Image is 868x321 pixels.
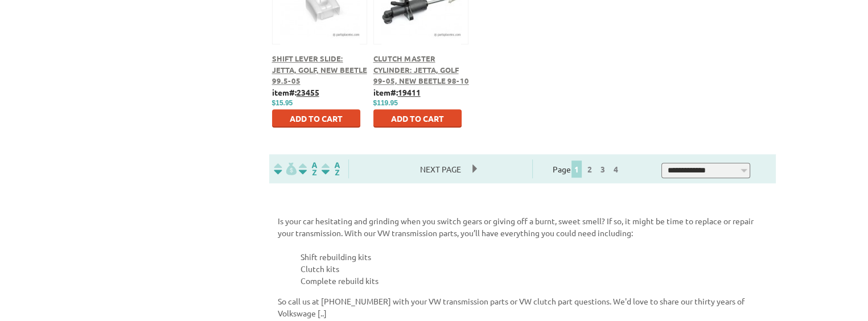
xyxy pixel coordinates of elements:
p: Is your car hesitating and grinding when you switch gears or giving off a burnt, sweet smell? If ... [278,215,767,239]
div: Page [532,159,641,178]
button: Add to Cart [272,109,360,127]
li: Complete rebuild kits [301,275,767,287]
span: Next Page [409,160,472,178]
span: 1 [571,160,582,178]
a: 4 [611,164,621,174]
u: 23455 [297,87,319,97]
a: Next Page [409,164,472,174]
a: Shift Lever Slide: Jetta, Golf, New Beetle 99.5-05 [272,53,367,85]
button: Add to Cart [373,109,462,127]
u: 19411 [398,87,421,97]
span: Add to Cart [290,113,343,124]
a: 2 [585,164,595,174]
span: Add to Cart [391,113,444,124]
img: filterpricelow.svg [274,162,297,175]
p: So call us at [PHONE_NUMBER] with your VW transmission parts or VW clutch part questions. We'd lo... [278,295,767,319]
img: Sort by Sales Rank [319,162,342,175]
img: Sort by Headline [297,162,319,175]
li: Clutch kits [301,263,767,275]
span: $15.95 [272,99,293,107]
a: Clutch Master Cylinder: Jetta, Golf 99-05, New Beetle 98-10 [373,53,469,85]
b: item#: [272,87,319,97]
a: 3 [598,164,608,174]
li: Shift rebuilding kits [301,251,767,263]
span: $119.95 [373,99,398,107]
b: item#: [373,87,421,97]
